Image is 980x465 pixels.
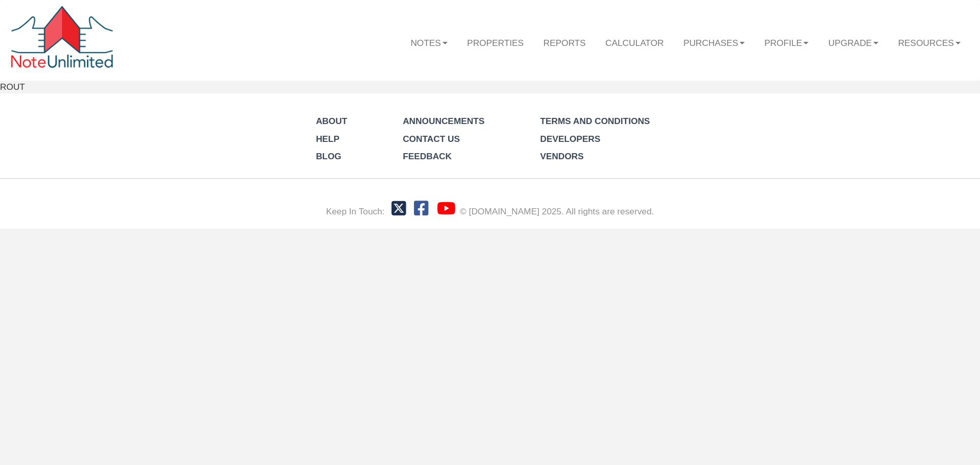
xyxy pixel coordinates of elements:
[403,151,452,161] a: Feedback
[533,28,596,57] a: Reports
[316,151,341,161] a: Blog
[401,28,457,57] a: Notes
[540,151,583,161] a: Vendors
[540,134,600,144] a: Developers
[403,134,460,144] a: Contact Us
[888,28,970,57] a: Resources
[540,116,650,126] a: Terms and Conditions
[316,116,347,126] a: About
[403,116,484,126] a: Announcements
[596,28,674,57] a: Calculator
[754,28,818,57] a: Profile
[457,28,533,57] a: Properties
[674,28,755,57] a: Purchases
[326,205,385,218] div: Keep In Touch:
[819,28,889,57] a: Upgrade
[460,205,654,218] div: © [DOMAIN_NAME] 2025. All rights are reserved.
[316,134,339,144] a: Help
